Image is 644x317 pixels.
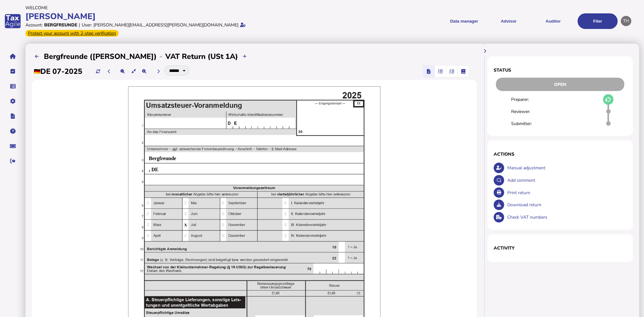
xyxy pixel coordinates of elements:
[494,187,504,198] button: Open printable view of return.
[149,156,176,161] b: Bergfreunde
[444,13,484,29] button: Shows a dropdown of Data manager options
[511,109,547,115] div: Reviewer:
[32,51,42,62] button: Filings list - by month
[25,22,43,28] div: Account:
[240,23,246,27] i: Email verified
[118,66,128,77] button: Make the return view smaller
[44,52,157,61] h2: Bergfreunde ([PERSON_NAME])
[6,154,19,168] button: Sign out
[511,96,547,102] div: Preparer:
[506,162,627,174] div: Manual adjustment
[578,13,618,29] button: Filer
[494,163,504,173] button: Make an adjustment to this return.
[6,80,19,93] button: Data manager
[93,22,238,28] div: [PERSON_NAME][EMAIL_ADDRESS][PERSON_NAME][DOMAIN_NAME]
[511,121,547,127] div: Submitter:
[157,51,165,61] div: -
[494,212,504,222] button: Check VAT numbers on return.
[489,13,529,29] button: Shows a dropdown of VAT Advisor options
[457,66,469,77] mat-button-toggle: Ledger
[603,94,613,105] button: Mark as draft
[240,51,250,62] button: Upload transactions
[506,211,627,223] div: Check VAT numbers
[494,200,504,210] button: Download return
[79,22,80,28] div: |
[494,245,627,251] h1: Activity
[480,46,490,56] button: Hide
[25,5,320,11] div: Welcome
[128,66,139,77] button: Reset the return view
[423,66,435,77] mat-button-toggle: Return view
[6,95,19,108] button: Manage settings
[435,66,446,77] mat-button-toggle: Reconcilliation view by document
[323,13,618,29] menu: navigate products
[506,174,627,187] div: Add comment
[6,50,19,63] button: Home
[6,139,19,153] button: Raise a support ticket
[6,109,19,123] button: Developer hub links
[494,67,627,73] h1: Status
[506,199,627,211] div: Download return
[6,65,19,78] button: Tasks
[165,52,238,61] h2: VAT Return (USt 1A)
[496,78,624,91] div: Open
[139,66,149,77] button: Make the return view larger
[93,66,103,77] button: Refresh data for current period
[446,66,457,77] mat-button-toggle: Reconcilliation view by tax code
[494,151,627,157] h1: Actions
[34,69,40,74] img: de.png
[621,16,631,26] div: Profile settings
[25,30,119,37] div: From Oct 1, 2025, 2-step verification will be required to login. Set it up now...
[533,13,573,29] button: Auditor
[82,22,92,28] div: User:
[104,66,114,77] button: Previous period
[153,66,164,77] button: Next period
[184,222,187,227] b: X
[494,78,627,91] div: Return status - Actions are restricted to nominated users
[506,187,627,199] div: Print return
[494,175,504,186] button: Make a comment in the activity log.
[6,124,19,138] button: Help pages
[25,11,320,22] div: [PERSON_NAME]
[44,22,77,28] div: Bergfreunde
[149,167,158,172] b: , DE
[34,67,82,76] h2: DE 07-2025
